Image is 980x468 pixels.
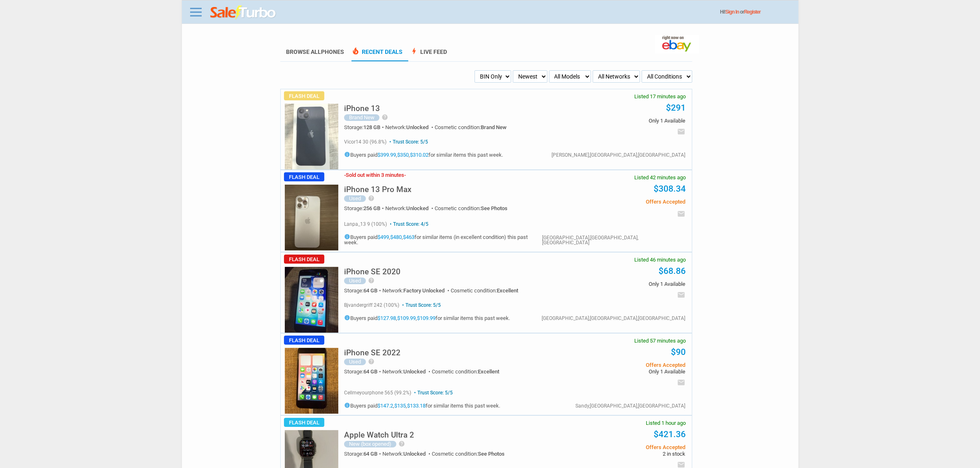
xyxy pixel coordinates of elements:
a: $480 [390,234,402,240]
a: iPhone SE 2020 [344,269,400,276]
span: Offers Accepted [561,199,685,204]
div: [PERSON_NAME],[GEOGRAPHIC_DATA],[GEOGRAPHIC_DATA] [552,153,685,158]
span: See Photos [478,451,505,457]
h5: iPhone SE 2020 [344,268,400,276]
div: Sandy,[GEOGRAPHIC_DATA],[GEOGRAPHIC_DATA] [575,403,685,408]
a: $133.18 [407,403,426,409]
div: Cosmetic condition: [432,451,505,456]
a: boltLive Feed [410,49,447,61]
span: 64 GB [363,287,377,294]
a: iPhone SE 2022 [344,350,400,357]
a: $310.02 [410,152,428,158]
a: Apple Watch Ultra 2 [344,433,414,439]
span: Trust Score: 5/5 [388,139,428,145]
div: Used [344,278,366,284]
span: Only 1 Available [561,369,685,374]
div: Storage: [344,206,385,211]
div: Cosmetic condition: [451,288,518,293]
i: help [368,358,375,365]
i: email [677,291,685,299]
h3: Sold out within 3 minutes [344,172,406,178]
i: help [368,277,375,284]
a: $421.36 [654,429,686,439]
span: Listed 46 minutes ago [634,257,686,262]
span: bolt [410,47,418,55]
span: Unlocked [406,205,428,211]
i: email [677,210,685,218]
a: $499 [377,234,389,240]
span: 64 GB [363,451,377,457]
a: $308.34 [654,184,686,194]
div: Cosmetic condition: [435,206,507,211]
span: lanpa_13 9 (100%) [344,221,387,227]
a: $135 [394,403,406,409]
a: Browse AllPhones [286,49,344,55]
a: $291 [666,103,686,113]
a: $127.98 [377,315,396,321]
a: $147.2 [377,403,393,409]
span: Listed 17 minutes ago [634,94,686,99]
a: $109.99 [397,315,416,321]
div: Storage: [344,288,382,293]
a: $350 [397,152,409,158]
span: Offers Accepted [561,362,685,368]
div: Storage: [344,369,382,374]
span: vicor14 30 (96.8%) [344,139,386,145]
span: - [344,172,346,178]
span: Brand New [481,124,507,130]
div: Storage: [344,125,385,130]
a: $399.99 [377,152,396,158]
a: $90 [671,347,686,357]
div: Storage: [344,451,382,456]
span: Flash Deal [284,172,324,181]
div: Network: [382,451,432,456]
i: help [382,114,388,120]
img: s-l225.jpg [285,267,338,333]
img: s-l225.jpg [285,185,338,250]
div: Used [344,195,366,202]
h5: Buyers paid , , for similar items this past week. [344,402,500,408]
span: local_fire_department [351,47,360,55]
i: info [344,234,350,240]
span: Trust Score: 5/5 [412,390,453,396]
div: Network: [382,369,432,374]
span: Unlocked [406,124,428,130]
a: $109.99 [417,315,435,321]
img: s-l225.jpg [285,104,338,169]
a: $463 [403,234,414,240]
span: Unlocked [403,451,426,457]
div: Brand New [344,114,379,121]
span: 256 GB [363,205,380,211]
span: bjvandergriff 242 (100%) [344,302,399,308]
a: Sign In [726,9,739,15]
div: [GEOGRAPHIC_DATA],[GEOGRAPHIC_DATA],[GEOGRAPHIC_DATA] [542,316,685,321]
h5: iPhone 13 [344,104,380,112]
span: Flash Deal [284,255,324,264]
span: Trust Score: 4/5 [388,221,428,227]
a: iPhone 13 Pro Max [344,187,412,193]
span: Hi! [720,9,726,15]
div: Network: [385,206,435,211]
div: Cosmetic condition: [432,369,499,374]
span: Flash Deal [284,418,324,427]
span: Trust Score: 5/5 [400,302,441,308]
h5: iPhone SE 2022 [344,349,400,357]
h5: iPhone 13 Pro Max [344,185,412,193]
i: info [344,315,350,321]
div: Cosmetic condition: [435,125,507,130]
span: Flash Deal [284,91,324,100]
span: or [740,9,761,15]
span: Listed 1 hour ago [646,420,686,426]
div: [GEOGRAPHIC_DATA],[GEOGRAPHIC_DATA],[GEOGRAPHIC_DATA] [542,235,685,245]
span: - [404,172,406,178]
div: Network: [382,288,451,293]
i: email [677,378,685,387]
span: Listed 42 minutes ago [634,175,686,180]
div: Used [344,359,366,365]
a: Register [744,9,761,15]
h5: Buyers paid , , for similar items this past week. [344,315,510,321]
span: Excellent [478,368,499,375]
div: Network: [385,125,435,130]
span: Only 1 Available [561,118,685,123]
i: info [344,402,350,408]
